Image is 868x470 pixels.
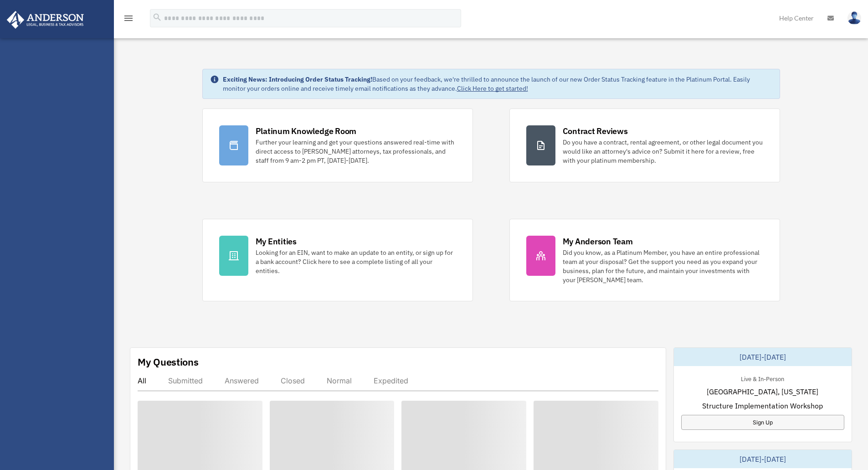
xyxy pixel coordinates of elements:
strong: Exciting News: Introducing Order Status Tracking! [223,75,372,83]
i: menu [123,13,134,24]
div: Further your learning and get your questions answered real-time with direct access to [PERSON_NAM... [256,138,456,165]
div: Looking for an EIN, want to make an update to an entity, or sign up for a bank account? Click her... [256,248,456,275]
a: menu [123,16,134,24]
a: Contract Reviews Do you have a contract, rental agreement, or other legal document you would like... [509,108,780,182]
img: User Pic [847,11,861,25]
div: [DATE]-[DATE] [674,450,852,468]
div: Normal [327,376,352,385]
div: Submitted [168,376,203,385]
a: Click Here to get started! [457,84,528,93]
a: My Anderson Team Did you know, as a Platinum Member, you have an entire professional team at your... [509,219,780,301]
a: Sign Up [681,415,844,430]
i: search [152,12,162,22]
div: [DATE]-[DATE] [674,348,852,366]
div: My Anderson Team [563,236,633,247]
div: My Entities [256,236,297,247]
a: Platinum Knowledge Room Further your learning and get your questions answered real-time with dire... [202,108,473,182]
div: Closed [281,376,305,385]
div: My Questions [138,355,199,369]
img: Anderson Advisors Platinum Portal [4,11,87,29]
div: Answered [225,376,259,385]
div: Based on your feedback, we're thrilled to announce the launch of our new Order Status Tracking fe... [223,75,772,93]
div: All [138,376,146,385]
div: Did you know, as a Platinum Member, you have an entire professional team at your disposal? Get th... [563,248,763,284]
div: Contract Reviews [563,125,628,137]
div: Platinum Knowledge Room [256,125,357,137]
div: Expedited [374,376,408,385]
div: Do you have a contract, rental agreement, or other legal document you would like an attorney's ad... [563,138,763,165]
span: Structure Implementation Workshop [702,400,823,411]
a: My Entities Looking for an EIN, want to make an update to an entity, or sign up for a bank accoun... [202,219,473,301]
div: Live & In-Person [734,373,791,383]
span: [GEOGRAPHIC_DATA], [US_STATE] [707,386,818,397]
